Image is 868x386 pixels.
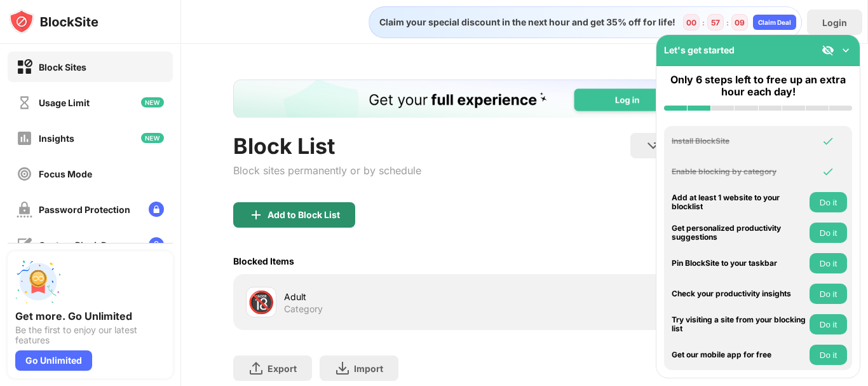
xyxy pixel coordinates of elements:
img: eye-not-visible.svg [822,44,834,57]
div: Custom Block Page [39,240,123,251]
div: Install BlockSite [672,137,806,146]
div: 00 [686,18,696,27]
div: Usage Limit [39,97,90,108]
div: Insights [39,133,74,144]
div: Password Protection [39,204,130,215]
div: Go Unlimited [15,350,92,371]
div: : [700,15,707,30]
img: password-protection-off.svg [17,202,32,217]
div: Category [284,303,323,315]
div: Import [354,363,383,374]
img: lock-menu.svg [149,237,164,252]
div: Block sites permanently or by schedule [233,164,421,177]
img: insights-off.svg [17,130,32,146]
img: time-usage-off.svg [17,95,32,111]
div: Adult [284,290,525,303]
img: customize-block-page-off.svg [17,237,32,253]
div: Be the first to enjoy our latest features [15,325,165,345]
div: Focus Mode [39,169,92,179]
div: Let's get started [664,45,735,55]
img: omni-check.svg [822,165,834,178]
div: Claim Deal [758,18,791,26]
div: Check your productivity insights [672,289,806,298]
div: 57 [711,18,720,27]
div: Block List [233,133,421,159]
div: Claim your special discount in the next hour and get 35% off for life! [372,17,675,28]
div: Try visiting a site from your blocking list [672,315,806,334]
div: Login [822,17,847,28]
div: : [724,15,731,30]
img: new-icon.svg [141,133,164,143]
button: Do it [810,284,847,304]
div: Block Sites [39,62,86,72]
div: Pin BlockSite to your taskbar [672,259,806,268]
img: omni-setup-toggle.svg [839,44,852,57]
img: push-unlimited.svg [15,259,61,305]
button: Do it [810,192,847,212]
iframe: Banner [233,79,816,118]
button: Do it [810,314,847,334]
img: new-icon.svg [141,97,164,107]
div: 🔞 [248,289,275,315]
div: 09 [735,18,745,27]
img: lock-menu.svg [149,202,164,217]
img: logo-blocksite.svg [9,9,98,34]
div: Add to Block List [268,210,340,220]
div: Get more. Go Unlimited [15,310,165,322]
div: Blocked Items [233,256,294,266]
img: omni-check.svg [822,135,834,148]
button: Do it [810,253,847,273]
button: Do it [810,345,847,365]
img: block-on.svg [17,59,32,75]
div: Only 6 steps left to free up an extra hour each day! [664,74,852,98]
div: Get personalized productivity suggestions [672,224,806,242]
div: Enable blocking by category [672,167,806,176]
div: Get our mobile app for free [672,350,806,359]
div: Export [268,363,297,374]
div: Add at least 1 website to your blocklist [672,193,806,212]
img: focus-off.svg [17,166,32,182]
button: Do it [810,223,847,243]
